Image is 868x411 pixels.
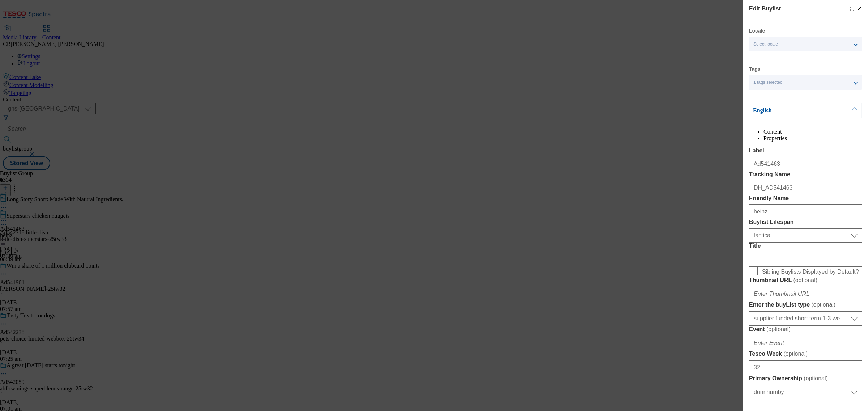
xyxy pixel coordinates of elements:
label: Tesco Week [749,350,862,358]
label: Friendly Name [749,195,862,202]
span: ( optional ) [804,375,828,381]
input: Enter Title [749,252,862,267]
label: Thumbnail URL [749,277,862,284]
input: Enter Friendly Name [749,204,862,219]
h4: Edit Buylist [749,4,781,13]
input: Enter Tesco Week [749,360,862,375]
label: Title [749,243,862,249]
li: Properties [763,135,862,142]
label: Event [749,326,862,333]
span: ( optional ) [783,351,808,357]
span: 1 tags selected [753,80,783,85]
span: ( optional ) [793,277,817,283]
span: ( optional ) [766,400,791,406]
label: Locale [749,29,765,33]
label: Tags [749,67,761,71]
p: English [753,107,829,114]
label: Tracking Name [749,171,862,178]
li: Content [763,129,862,135]
label: Primary Ownership [749,375,862,382]
label: AD ID [749,399,862,407]
input: Enter Thumbnail URL [749,287,862,301]
input: Enter Label [749,157,862,171]
span: ( optional ) [766,326,791,332]
span: Sibling Buylists Displayed by Default? [762,269,859,275]
label: Label [749,147,862,154]
span: Select locale [753,42,778,47]
label: Buylist Lifespan [749,219,862,225]
span: ( optional ) [811,302,835,308]
input: Enter Event [749,336,862,350]
button: Select locale [749,37,862,51]
label: Enter the buyList type [749,301,862,308]
input: Enter Tracking Name [749,181,862,195]
button: 1 tags selected [749,75,862,90]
